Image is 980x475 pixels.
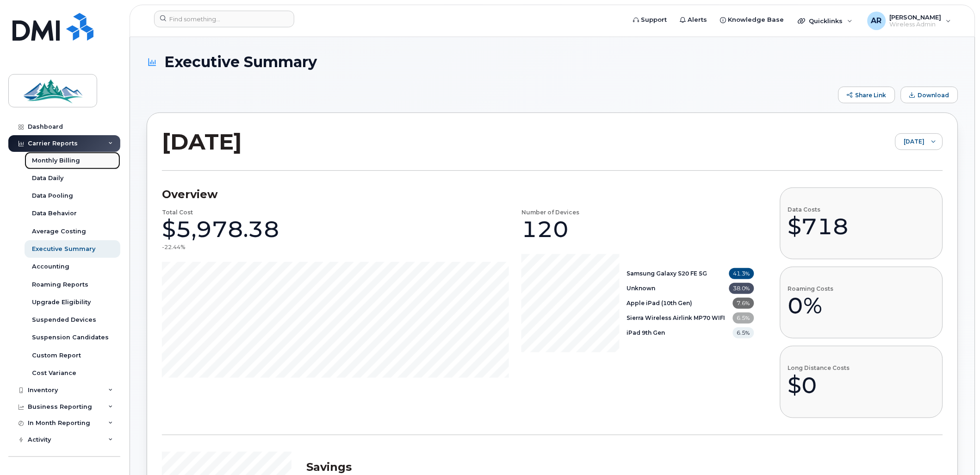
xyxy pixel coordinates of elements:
span: 6.5% [733,312,754,324]
span: 7.6% [733,298,754,309]
div: $5,978.38 [162,215,279,243]
div: -22.44% [162,243,185,251]
h2: [DATE] [162,128,242,156]
b: Unknown [627,285,656,292]
h4: Long Distance Costs [788,365,850,371]
h3: Overview [162,187,754,201]
button: Download [901,87,958,103]
h4: Data Costs [788,206,849,212]
span: 38.0% [729,283,754,294]
b: Apple iPad (10th Gen) [627,300,693,306]
b: Sierra Wireless Airlink MP70 WIFI [627,314,726,321]
button: Share Link [838,87,895,103]
div: 120 [521,215,569,243]
h4: Roaming Costs [788,286,834,292]
b: iPad 9th Gen [627,329,665,336]
div: $0 [788,371,850,399]
span: Share Link [856,92,887,99]
h4: Total Cost [162,209,193,215]
span: Executive Summary [164,54,317,70]
b: Samsung Galaxy S20 FE 5G [627,270,707,277]
div: $718 [788,212,849,240]
h3: Savings [306,460,943,474]
span: Download [918,92,949,99]
span: 6.5% [733,327,754,338]
h4: Number of Devices [521,209,579,215]
span: 41.3% [729,268,754,279]
div: 0% [788,292,834,319]
span: September 2025 [896,134,925,150]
